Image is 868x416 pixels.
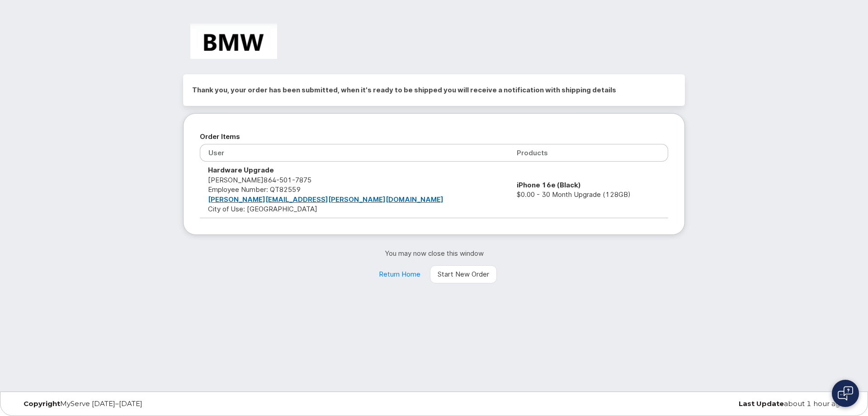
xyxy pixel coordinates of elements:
h2: Thank you, your order has been submitted, when it's ready to be shipped you will receive a notifi... [192,83,676,97]
div: MyServe [DATE]–[DATE] [17,400,295,407]
td: [PERSON_NAME] City of Use: [GEOGRAPHIC_DATA] [200,162,509,218]
strong: iPhone 16e (Black) [517,181,581,189]
strong: Hardware Upgrade [208,166,274,174]
img: Open chat [838,386,853,401]
a: Start New Order [430,265,497,283]
span: Employee Number: QT82559 [208,185,301,194]
a: Return Home [371,265,428,283]
th: Products [509,144,668,162]
div: about 1 hour ago [573,400,851,407]
th: User [200,144,509,162]
h2: Order Items [200,130,668,143]
span: 7875 [292,176,311,184]
p: You may now close this window [183,249,685,258]
strong: Copyright [24,399,60,408]
img: BMW Manufacturing Co LLC [190,24,277,59]
a: [PERSON_NAME][EMAIL_ADDRESS][PERSON_NAME][DOMAIN_NAME] [208,195,443,204]
td: $0.00 - 30 Month Upgrade (128GB) [509,162,668,218]
strong: Last Update [739,399,784,408]
span: 864 [264,176,311,184]
span: 501 [276,176,292,184]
